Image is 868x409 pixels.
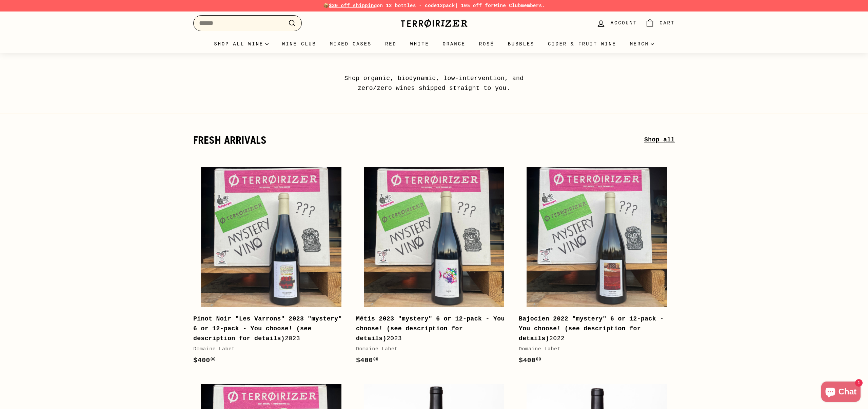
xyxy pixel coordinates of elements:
[611,19,637,27] span: Account
[193,159,349,372] a: Pinot Noir "Les Varrons" 2023 "mystery" 6 or 12-pack - You choose! (see description for details)2...
[436,35,472,53] a: Orange
[519,315,664,342] b: Bajocien 2022 "mystery" 6 or 12-pack - You choose! (see description for details)
[329,3,377,8] span: $30 off shipping
[472,35,501,53] a: Rosé
[180,35,688,53] div: Primary
[356,159,512,372] a: Métis 2023 "mystery" 6 or 12-pack - You choose! (see description for details)2023Domaine Labet
[403,35,436,53] a: White
[659,19,675,27] span: Cart
[641,13,679,33] a: Cart
[193,356,216,364] span: $400
[519,314,668,343] div: 2022
[275,35,323,53] a: Wine Club
[329,74,539,93] p: Shop organic, biodynamic, low-intervention, and zero/zero wines shipped straight to you.
[519,345,668,353] div: Domaine Labet
[193,134,644,146] h2: fresh arrivals
[356,356,378,364] span: $400
[356,314,505,343] div: 2023
[193,2,675,9] p: 📦 on 12 bottles - code | 10% off for members.
[356,315,505,342] b: Métis 2023 "mystery" 6 or 12-pack - You choose! (see description for details)
[193,314,342,343] div: 2023
[623,35,661,53] summary: Merch
[373,357,378,362] sup: 00
[193,345,342,353] div: Domaine Labet
[519,356,541,364] span: $400
[494,3,521,8] a: Wine Club
[536,357,541,362] sup: 00
[501,35,541,53] a: Bubbles
[592,13,641,33] a: Account
[378,35,403,53] a: Red
[193,315,342,342] b: Pinot Noir "Les Varrons" 2023 "mystery" 6 or 12-pack - You choose! (see description for details)
[644,135,675,145] a: Shop all
[519,159,675,372] a: Bajocien 2022 "mystery" 6 or 12-pack - You choose! (see description for details)2022Domaine Labet
[207,35,275,53] summary: Shop all wine
[356,345,505,353] div: Domaine Labet
[541,35,623,53] a: Cider & Fruit Wine
[211,357,216,362] sup: 00
[437,3,455,8] strong: 12pack
[819,382,863,404] inbox-online-store-chat: Shopify online store chat
[323,35,378,53] a: Mixed Cases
